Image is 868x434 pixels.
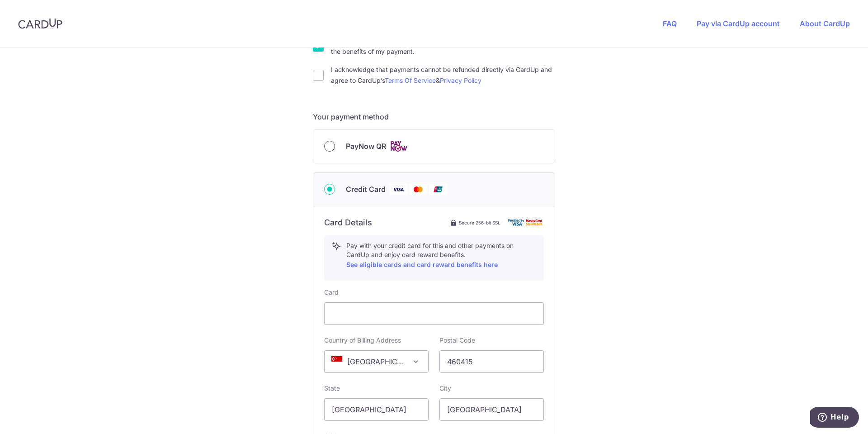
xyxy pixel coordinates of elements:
label: City [439,384,451,393]
div: Credit Card Visa Mastercard Union Pay [324,184,544,195]
a: About CardUp [800,19,850,28]
label: Card [324,288,339,297]
a: See eligible cards and card reward benefits here [346,261,498,268]
img: Union Pay [429,184,447,195]
input: Example 123456 [439,350,544,373]
iframe: Secure card payment input frame [332,308,536,319]
label: Postal Code [439,336,475,345]
span: Singapore [325,351,428,372]
label: State [324,384,340,393]
img: card secure [508,219,544,226]
label: I acknowledge that payments cannot be refunded directly via CardUp and agree to CardUp’s & [331,64,555,86]
img: Visa [389,184,407,195]
h6: Card Details [324,217,372,228]
p: Pay with your credit card for this and other payments on CardUp and enjoy card reward benefits. [346,241,536,270]
a: FAQ [663,19,677,28]
span: PayNow QR [346,141,386,152]
img: Mastercard [409,184,427,195]
span: Secure 256-bit SSL [459,219,500,226]
a: Privacy Policy [440,76,481,84]
img: CardUp [18,18,62,29]
div: PayNow QR Cards logo [324,141,544,152]
span: Singapore [324,350,429,373]
h5: Your payment method [313,111,555,122]
a: Pay via CardUp account [697,19,780,28]
iframe: Opens a widget where you can find more information [810,407,859,429]
label: Country of Billing Address [324,336,401,345]
a: Terms Of Service [385,76,436,84]
img: Cards logo [390,141,408,152]
span: Credit Card [346,184,386,195]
